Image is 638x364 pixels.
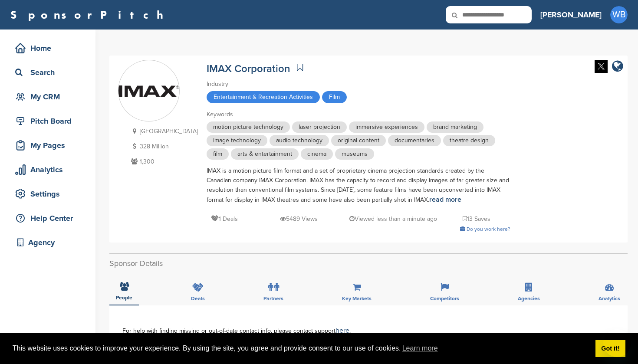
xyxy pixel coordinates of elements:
[9,87,87,107] a: My CRM
[322,91,347,103] span: Film
[540,5,602,24] a: [PERSON_NAME]
[129,156,198,167] p: 1,300
[9,62,87,82] a: Search
[207,91,320,103] span: Entertainment & Recreation Activities
[270,135,329,146] span: audio technology
[13,162,87,177] div: Analytics
[109,258,628,269] h2: Sponsor Details
[118,85,179,97] img: Sponsorpitch & IMAX Corporation
[13,113,87,129] div: Pitch Board
[263,296,283,301] span: Partners
[9,111,87,131] a: Pitch Board
[129,126,198,137] p: [GEOGRAPHIC_DATA]
[211,213,238,224] p: 1 Deals
[610,6,628,23] span: WB
[518,296,540,301] span: Agencies
[207,79,510,89] div: Industry
[9,38,87,58] a: Home
[342,296,372,301] span: Key Markets
[231,148,299,160] span: arts & entertainment
[191,296,205,301] span: Deals
[207,135,267,146] span: image technology
[207,62,290,75] a: IMAX Corporation
[207,110,510,119] div: Keywords
[331,135,386,146] span: original content
[430,296,459,301] span: Competitors
[599,296,620,301] span: Analytics
[122,327,615,334] div: For help with finding missing or out-of-date contact info, please contact support .
[401,342,439,355] a: learn more about cookies
[292,121,347,133] span: laser projection
[301,148,333,160] span: cinema
[467,226,510,232] span: Do you work here?
[116,295,132,300] span: People
[13,89,87,105] div: My CRM
[595,340,625,357] a: dismiss cookie message
[427,121,483,133] span: brand marketing
[13,138,87,153] div: My Pages
[9,208,87,228] a: Help Center
[207,121,290,133] span: motion picture technology
[9,184,87,204] a: Settings
[10,9,169,20] a: SponsorPitch
[9,160,87,180] a: Analytics
[349,213,437,224] p: Viewed less than a minute ago
[13,210,87,226] div: Help Center
[13,235,87,250] div: Agency
[9,233,87,253] a: Agency
[443,135,495,146] span: theatre design
[13,186,87,202] div: Settings
[349,121,424,133] span: immersive experiences
[460,226,510,232] a: Do you work here?
[207,148,229,160] span: film
[207,166,510,205] div: IMAX is a motion picture film format and a set of proprietary cinema projection standards created...
[388,135,441,146] span: documentaries
[9,135,87,155] a: My Pages
[612,60,623,74] a: company link
[595,60,608,73] img: Twitter white
[13,65,87,80] div: Search
[13,342,589,355] span: This website uses cookies to improve your experience. By using the site, you agree and provide co...
[603,329,631,357] iframe: Button to launch messaging window
[463,213,490,224] p: 13 Saves
[129,141,198,152] p: 328 Million
[335,326,349,335] a: here
[540,9,602,21] h3: [PERSON_NAME]
[429,195,461,204] a: read more
[280,213,318,224] p: 5489 Views
[335,148,374,160] span: museums
[13,40,87,56] div: Home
